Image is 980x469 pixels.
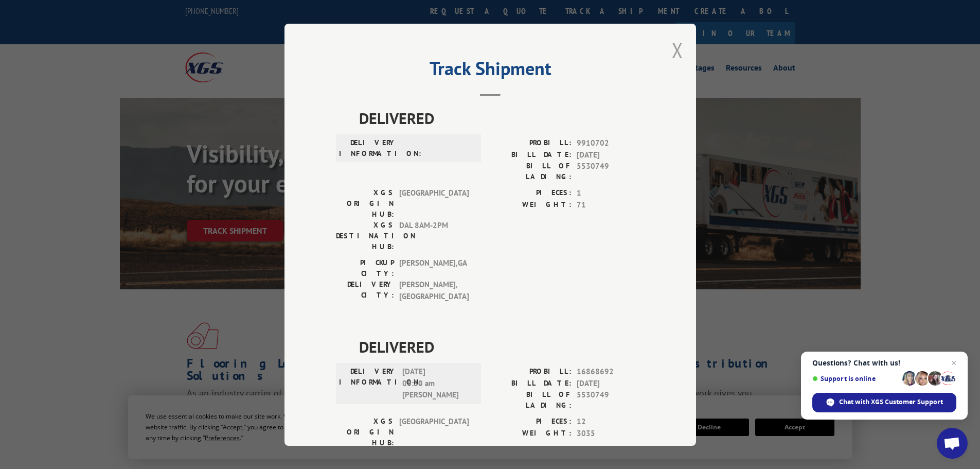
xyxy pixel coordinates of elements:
[490,137,572,149] label: PROBILL:
[402,366,472,401] span: [DATE] 08:30 am [PERSON_NAME]
[336,220,394,252] label: XGS DESTINATION HUB:
[336,416,394,448] label: XGS ORIGIN HUB:
[336,61,645,81] h2: Track Shipment
[336,187,394,220] label: XGS ORIGIN HUB:
[490,416,572,428] label: PIECES:
[577,199,645,211] span: 71
[490,149,572,161] label: BILL DATE:
[399,257,469,279] span: [PERSON_NAME] , GA
[339,366,397,401] label: DELIVERY INFORMATION:
[339,137,397,159] label: DELIVERY INFORMATION:
[399,220,469,252] span: DAL 8AM-2PM
[577,366,645,378] span: 16868692
[812,359,956,367] span: Questions? Chat with us!
[490,161,572,182] label: BILL OF LADING:
[490,427,572,439] label: WEIGHT:
[577,377,645,389] span: [DATE]
[336,257,394,279] label: PICKUP CITY:
[672,37,683,64] button: Close modal
[336,279,394,302] label: DELIVERY CITY:
[490,389,572,411] label: BILL OF LADING:
[490,187,572,199] label: PIECES:
[812,375,899,383] span: Support is online
[399,187,469,220] span: [GEOGRAPHIC_DATA]
[399,416,469,448] span: [GEOGRAPHIC_DATA]
[359,107,645,130] span: DELIVERED
[839,397,943,407] span: Chat with XGS Customer Support
[937,428,968,459] div: Open chat
[490,199,572,211] label: WEIGHT:
[399,279,469,302] span: [PERSON_NAME] , [GEOGRAPHIC_DATA]
[577,149,645,161] span: [DATE]
[490,366,572,378] label: PROBILL:
[577,187,645,199] span: 1
[948,357,960,369] span: Close chat
[577,137,645,149] span: 9910702
[577,389,645,411] span: 5530749
[812,393,956,412] div: Chat with XGS Customer Support
[577,416,645,428] span: 12
[577,161,645,182] span: 5530749
[359,335,645,358] span: DELIVERED
[577,427,645,439] span: 3035
[490,377,572,389] label: BILL DATE:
